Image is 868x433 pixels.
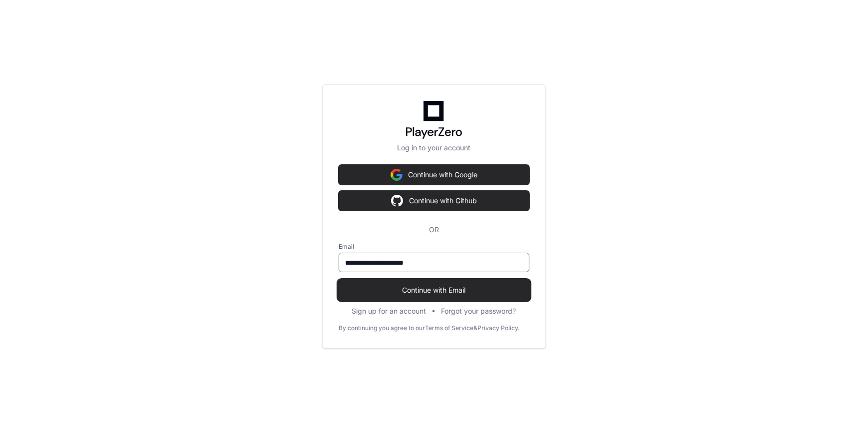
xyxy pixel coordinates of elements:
img: Sign in with google [391,165,403,185]
div: & [473,324,477,332]
p: Log in to your account [339,143,529,153]
span: Continue with Email [339,285,529,295]
button: Sign up for an account [352,306,427,316]
a: Terms of Service [425,324,473,332]
button: Forgot your password? [441,306,516,316]
button: Continue with Github [339,191,529,211]
span: OR [425,225,443,235]
button: Continue with Google [339,165,529,185]
img: Sign in with google [391,191,403,211]
button: Continue with Email [339,280,529,300]
a: Privacy Policy. [477,324,519,332]
label: Email [339,243,529,251]
div: By continuing you agree to our [339,324,425,332]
